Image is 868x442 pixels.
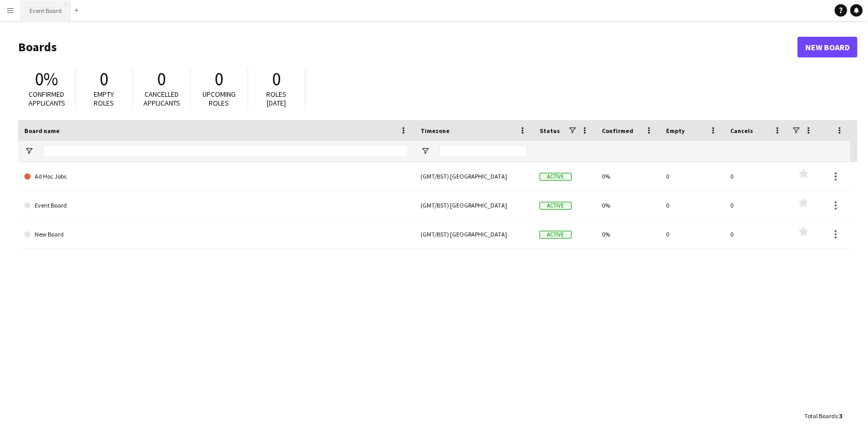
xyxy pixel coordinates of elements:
span: Timezone [421,127,450,135]
span: Confirmed applicants [28,90,65,108]
a: New Board [798,37,858,57]
span: Active [540,173,572,181]
div: 0 [660,220,724,248]
button: Event Board [21,1,70,21]
a: Ad Hoc Jobs [24,162,408,191]
span: 0% [35,68,59,91]
span: Board name [24,127,60,135]
span: 0 [215,68,224,91]
div: 0 [724,220,788,248]
input: Board name Filter Input [43,145,408,157]
div: 0% [596,220,660,248]
span: Active [540,202,572,210]
div: 0 [660,191,724,219]
div: 0 [724,162,788,190]
span: 0 [100,68,109,91]
a: New Board [24,220,408,249]
div: : [804,406,842,426]
h1: Boards [18,39,798,55]
span: Empty [666,127,685,135]
span: Cancelled applicants [143,90,180,108]
div: (GMT/BST) [GEOGRAPHIC_DATA] [414,220,533,248]
span: Total Boards [804,412,837,420]
span: Confirmed [602,127,633,135]
span: 3 [839,412,842,420]
span: Roles [DATE] [267,90,287,108]
span: Status [540,127,560,135]
div: 0% [596,191,660,219]
div: 0 [660,162,724,190]
span: Cancels [730,127,753,135]
div: 0% [596,162,660,190]
div: (GMT/BST) [GEOGRAPHIC_DATA] [414,162,533,190]
div: (GMT/BST) [GEOGRAPHIC_DATA] [414,191,533,219]
span: 0 [157,68,166,91]
span: Active [540,231,572,239]
a: Event Board [24,191,408,220]
span: 0 [272,68,281,91]
div: 0 [724,191,788,219]
input: Timezone Filter Input [439,145,527,157]
button: Open Filter Menu [421,146,430,156]
span: Empty roles [94,90,114,108]
span: Upcoming roles [202,90,236,108]
button: Open Filter Menu [24,146,34,156]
